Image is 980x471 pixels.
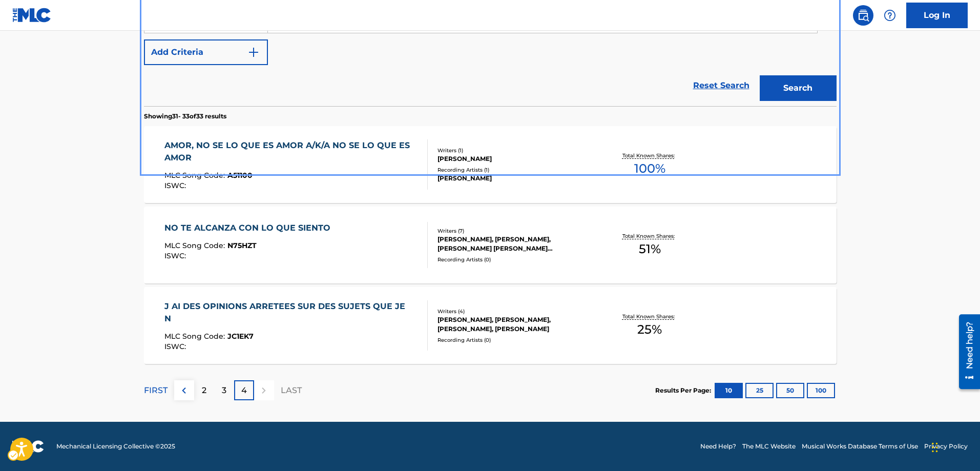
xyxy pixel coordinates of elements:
[655,386,714,395] p: Results Per Page:
[164,332,227,341] span: MLC Song Code :
[929,422,980,471] div: Chat Widget
[227,241,257,250] span: N75HZT
[247,46,260,58] img: 9d2ae6d4665cec9f34b9.svg
[700,442,736,451] a: Need Help?
[437,336,592,344] div: Recording Artists ( 0 )
[857,9,869,22] img: search
[144,39,268,65] button: Add Criteria
[906,3,968,28] a: Log In
[164,222,336,234] div: NO TE ALCANZA CON LO QUE SIENTO
[437,147,592,154] div: Writers ( 1 )
[281,384,302,397] p: LAST
[437,154,592,163] div: [PERSON_NAME]
[802,442,918,451] a: Musical Works Database Terms of Use
[715,383,743,398] button: 10
[929,422,980,471] iframe: Hubspot Iframe
[227,171,253,180] span: A51100
[164,251,189,260] span: ISWC :
[622,313,677,320] p: Total Known Shares:
[56,442,175,451] span: Mechanical Licensing Collective © 2025
[144,287,837,364] a: J AI DES OPINIONS ARRETEES SUR DES SUJETS QUE JE NMLC Song Code:JC1EK7ISWC:Writers (4)[PERSON_NAM...
[622,232,677,240] p: Total Known Shares:
[884,9,896,22] img: help
[951,311,980,393] iframe: Iframe | Resource Center
[144,207,837,283] a: NO TE ALCANZA CON LO QUE SIENTOMLC Song Code:N75HZTISWC:Writers (7)[PERSON_NAME], [PERSON_NAME], ...
[622,152,677,159] p: Total Known Shares:
[760,75,837,101] button: Search
[164,241,227,250] span: MLC Song Code :
[745,383,774,398] button: 25
[164,171,227,180] span: MLC Song Code :
[688,74,755,97] a: Reset Search
[437,166,592,174] div: Recording Artists ( 1 )
[144,112,226,121] p: Showing 31 - 33 of 33 results
[776,383,804,398] button: 50
[12,8,52,23] img: MLC Logo
[437,235,592,253] div: [PERSON_NAME], [PERSON_NAME], [PERSON_NAME] [PERSON_NAME] [PERSON_NAME], [PERSON_NAME], [PERSON_N...
[637,320,662,339] span: 25 %
[164,181,189,190] span: ISWC :
[437,227,592,235] div: Writers ( 7 )
[924,442,968,451] a: Privacy Policy
[227,332,254,341] span: JC1EK7
[202,384,206,397] p: 2
[241,384,247,397] p: 4
[164,139,419,164] div: AMOR, NO SE LO QUE ES AMOR A/K/A NO SE LO QUE ES AMOR
[144,384,168,397] p: FIRST
[12,440,44,453] img: logo
[437,174,592,183] div: [PERSON_NAME]
[634,159,665,178] span: 100 %
[807,383,835,398] button: 100
[932,432,938,463] div: Drag
[437,315,592,334] div: [PERSON_NAME], [PERSON_NAME], [PERSON_NAME], [PERSON_NAME]
[639,240,661,258] span: 51 %
[144,126,837,203] a: AMOR, NO SE LO QUE ES AMOR A/K/A NO SE LO QUE ES AMORMLC Song Code:A51100ISWC:Writers (1)[PERSON_...
[164,342,189,351] span: ISWC :
[437,256,592,263] div: Recording Artists ( 0 )
[437,308,592,315] div: Writers ( 4 )
[178,384,190,397] img: left
[742,442,796,451] a: The MLC Website
[222,384,226,397] p: 3
[164,300,419,325] div: J AI DES OPINIONS ARRETEES SUR DES SUJETS QUE JE N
